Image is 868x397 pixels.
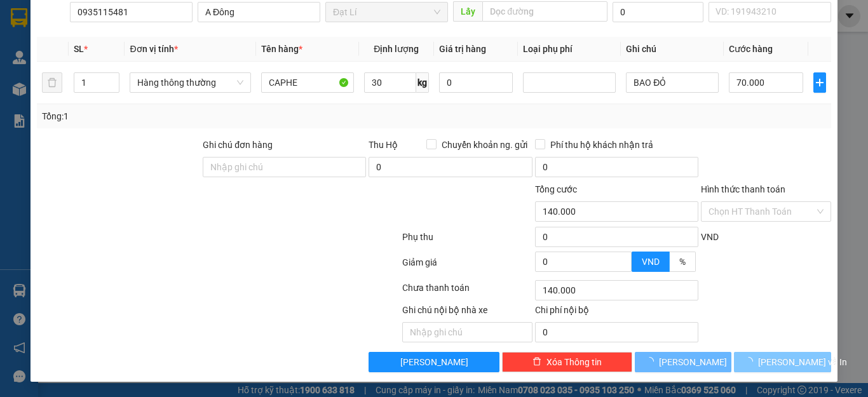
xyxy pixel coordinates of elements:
input: Cước lấy hàng [613,2,703,22]
button: plus [813,72,826,93]
button: [PERSON_NAME] [635,352,732,372]
button: [PERSON_NAME] và In [734,352,831,372]
th: Loại phụ phí [518,37,621,62]
span: Tổng cước [535,184,577,194]
div: Tổng: 1 [42,109,336,123]
input: Nhập ghi chú [402,322,532,342]
label: Ghi chú đơn hàng [203,140,273,150]
span: Lấy [453,1,482,22]
span: Cước hàng [729,44,773,54]
span: [PERSON_NAME] [659,355,727,369]
span: kg [416,72,429,93]
span: SL [74,44,84,54]
input: 0 [439,72,513,93]
span: Tên hàng [261,44,302,54]
span: VND [642,257,660,267]
label: Hình thức thanh toán [701,184,785,194]
span: % [679,257,686,267]
span: Định lượng [374,44,419,54]
button: delete [42,72,62,93]
span: plus [814,77,825,88]
div: Chưa thanh toán [401,281,534,303]
span: Chuyển khoản ng. gửi [437,138,532,152]
span: loading [645,357,659,366]
span: VND [701,232,719,242]
button: [PERSON_NAME] [369,352,499,372]
input: Dọc đường [482,1,607,22]
span: Giá trị hàng [439,44,486,54]
span: Xóa Thông tin [546,355,602,369]
span: Phí thu hộ khách nhận trả [545,138,658,152]
span: [PERSON_NAME] [400,355,468,369]
div: Ghi chú nội bộ nhà xe [402,303,532,322]
span: Đơn vị tính [130,44,177,54]
span: delete [532,357,541,367]
div: Phụ thu [401,230,534,252]
div: Giảm giá [401,255,534,278]
div: Chi phí nội bộ [535,303,698,322]
span: Đạt Lí [333,3,440,22]
span: Thu Hộ [369,140,398,150]
input: VD: Bàn, Ghế [261,72,354,93]
button: deleteXóa Thông tin [502,352,632,372]
input: Ghi Chú [626,72,719,93]
th: Ghi chú [621,37,724,62]
input: Ghi chú đơn hàng [203,157,366,177]
span: Hàng thông thường [137,73,243,92]
span: [PERSON_NAME] và In [758,355,847,369]
span: loading [744,357,758,366]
